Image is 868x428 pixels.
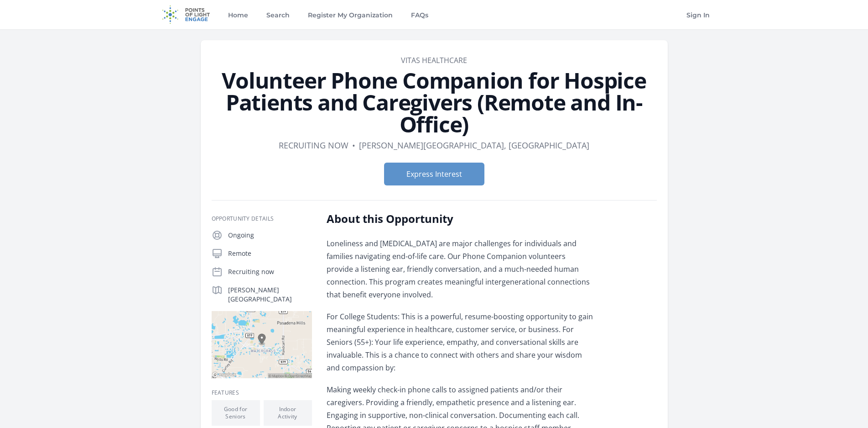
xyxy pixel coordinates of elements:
[327,237,593,301] p: Loneliness and [MEDICAL_DATA] are major challenges for individuals and families navigating end-of...
[359,139,589,152] dd: [PERSON_NAME][GEOGRAPHIC_DATA], [GEOGRAPHIC_DATA]
[352,139,355,152] div: •
[228,249,312,258] p: Remote
[228,285,312,304] p: [PERSON_NAME][GEOGRAPHIC_DATA]
[212,389,312,396] h3: Features
[264,400,312,426] li: Indoor Activity
[327,211,593,226] h2: About this Opportunity
[228,231,312,240] p: Ongoing
[401,55,467,65] a: VITAS Healthcare
[212,215,312,222] h3: Opportunity Details
[212,311,312,378] img: Map
[384,163,484,185] button: Express Interest
[212,400,260,426] li: Good for Seniors
[279,139,348,152] dd: Recruiting now
[327,310,593,374] p: For College Students: This is a powerful, resume-boosting opportunity to gain meaningful experien...
[212,69,657,135] h1: Volunteer Phone Companion for Hospice Patients and Caregivers (Remote and In-Office)
[228,267,312,276] p: Recruiting now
